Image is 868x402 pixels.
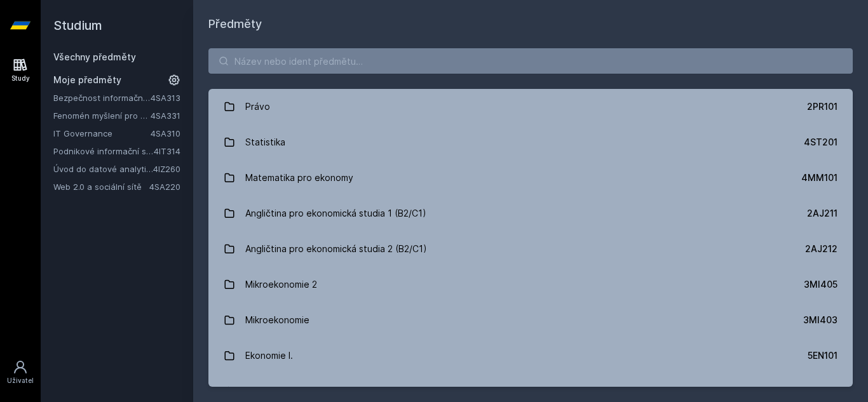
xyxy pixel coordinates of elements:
[801,171,837,184] div: 4MM101
[245,272,317,297] div: Mikroekonomie 2
[53,109,151,122] a: Fenomén myšlení pro manažery
[53,127,151,140] a: IT Governance
[153,164,180,174] a: 4IZ260
[11,74,30,83] div: Study
[7,376,34,385] div: Uživatel
[53,145,154,157] a: Podnikové informační systémy
[208,196,853,231] a: Angličtina pro ekonomická studia 1 (B2/C1) 2AJ211
[3,353,38,392] a: Uživatel
[3,51,38,90] a: Study
[53,163,153,175] a: Úvod do datové analytiky
[245,307,309,333] div: Mikroekonomie
[208,231,853,267] a: Angličtina pro ekonomická studia 2 (B2/C1) 2AJ212
[804,136,837,149] div: 4ST201
[208,124,853,160] a: Statistika 4ST201
[245,201,426,226] div: Angličtina pro ekonomická studia 1 (B2/C1)
[208,160,853,196] a: Matematika pro ekonomy 4MM101
[245,130,285,155] div: Statistika
[151,93,180,103] a: 4SA313
[808,349,837,362] div: 5EN101
[807,100,837,113] div: 2PR101
[807,207,837,220] div: 2AJ211
[208,48,853,74] input: Název nebo ident předmětu…
[208,267,853,302] a: Mikroekonomie 2 3MI405
[804,278,837,291] div: 3MI405
[151,128,180,138] a: 4SA310
[53,91,151,104] a: Bezpečnost informačních systémů
[151,111,180,121] a: 4SA331
[809,385,837,398] div: 2AJ111
[245,343,293,368] div: Ekonomie I.
[245,236,427,262] div: Angličtina pro ekonomická studia 2 (B2/C1)
[53,74,121,86] span: Moje předměty
[803,314,837,326] div: 3MI403
[245,94,270,119] div: Právo
[149,182,180,192] a: 4SA220
[805,243,837,255] div: 2AJ212
[53,180,149,193] a: Web 2.0 a sociální sítě
[208,89,853,124] a: Právo 2PR101
[53,51,136,62] a: Všechny předměty
[208,302,853,338] a: Mikroekonomie 3MI403
[208,15,853,33] h1: Předměty
[154,146,180,156] a: 4IT314
[245,165,353,191] div: Matematika pro ekonomy
[208,338,853,373] a: Ekonomie I. 5EN101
